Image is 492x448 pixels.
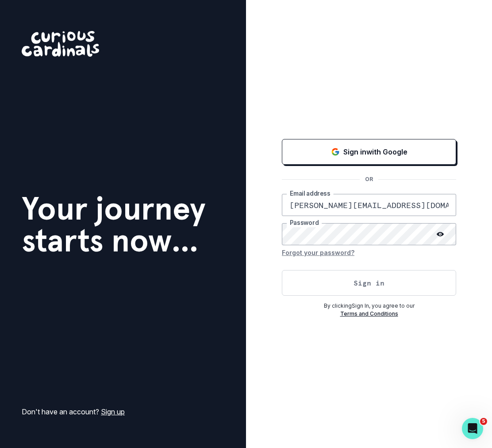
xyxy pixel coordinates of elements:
[282,139,456,165] button: Sign in with Google (GSuite)
[282,270,456,296] button: Sign in
[22,31,99,57] img: Curious Cardinals Logo
[22,193,206,256] h1: Your journey starts now...
[101,407,125,416] a: Sign up
[340,310,398,317] a: Terms and Conditions
[360,175,378,183] p: OR
[282,302,456,310] p: By clicking Sign In , you agree to our
[282,245,354,259] button: Forgot your password?
[343,147,407,157] p: Sign in with Google
[480,418,487,425] span: 5
[462,418,483,439] iframe: Intercom live chat
[22,406,125,417] p: Don't have an account?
